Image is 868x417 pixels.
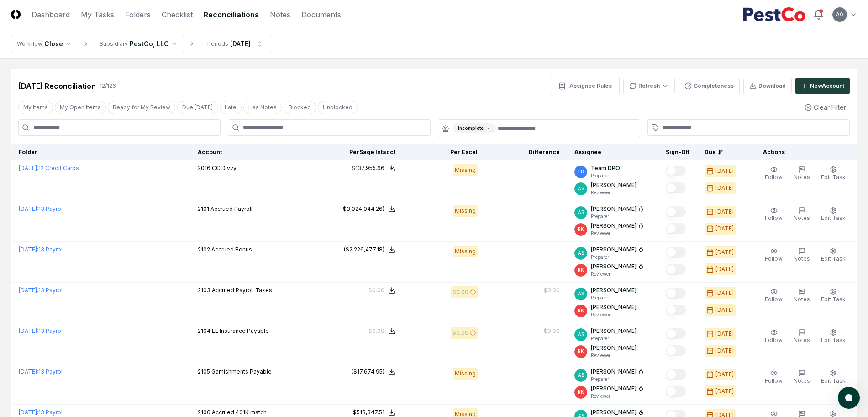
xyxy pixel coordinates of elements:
[453,368,478,380] div: Missing
[81,9,114,20] a: My Tasks
[794,296,810,303] span: Notes
[198,368,210,375] span: 2105
[19,409,64,416] a: [DATE]:13 Payroll
[591,205,637,213] p: [PERSON_NAME]
[715,370,734,379] div: [DATE]
[200,35,271,53] button: Periods[DATE]
[19,246,38,253] span: [DATE] :
[819,286,847,305] button: Edit Task
[19,165,38,171] span: [DATE] :
[18,101,53,114] button: My Items
[792,164,812,183] button: Notes
[666,305,686,315] button: Mark complete
[198,165,210,171] span: 2016
[794,377,810,384] span: Notes
[763,327,784,346] button: Follow
[591,164,620,172] p: Team DPO
[591,368,637,376] p: [PERSON_NAME]
[100,40,128,48] div: Subsidiary
[591,294,637,301] p: Preparer
[591,311,637,318] p: Reviewer
[352,164,395,172] button: $137,955.66
[591,213,644,220] p: Preparer
[831,6,848,23] button: AG
[765,174,783,181] span: Follow
[715,387,734,396] div: [DATE]
[19,327,38,334] span: [DATE] :
[344,246,384,254] div: ($2,226,477.18)
[623,78,675,94] button: Refresh
[11,35,271,53] nav: breadcrumb
[792,327,812,346] button: Notes
[821,296,846,303] span: Edit Task
[666,206,686,217] button: Mark complete
[836,11,843,18] span: AG
[819,164,847,183] button: Edit Task
[763,164,784,183] button: Follow
[591,385,637,393] p: [PERSON_NAME]
[125,9,151,20] a: Folders
[792,246,812,265] button: Notes
[211,246,252,253] span: Accrued Bonus
[368,286,395,294] button: $0.00
[794,214,810,221] span: Notes
[819,327,847,346] button: Edit Task
[794,337,810,343] span: Notes
[341,205,395,213] button: ($3,024,044.26)
[198,327,210,334] span: 2104
[100,82,116,90] div: 12 / 126
[578,307,584,314] span: RK
[838,387,860,409] button: atlas-launcher
[352,368,395,376] button: ($17,674.95)
[230,39,251,48] div: [DATE]
[715,167,734,175] div: [DATE]
[591,172,620,179] p: Preparer
[742,7,806,22] img: PestCo logo
[666,345,686,356] button: Mark complete
[198,148,313,156] div: Account
[591,327,637,335] p: [PERSON_NAME]
[578,331,584,338] span: AS
[544,327,560,335] div: $0.00
[18,80,96,91] div: [DATE] Reconciliation
[32,9,70,20] a: Dashboard
[801,99,850,116] button: Clear Filter
[765,255,783,262] span: Follow
[403,144,485,160] th: Per Excel
[795,78,850,94] button: NewAccount
[763,246,784,265] button: Follow
[819,246,847,265] button: Edit Task
[679,78,740,94] button: Completeness
[591,262,637,271] p: [PERSON_NAME]
[341,205,384,213] div: ($3,024,044.26)
[212,409,267,416] span: Accrued 401K match
[301,9,341,20] a: Documents
[666,369,686,380] button: Mark complete
[819,205,847,224] button: Edit Task
[578,209,584,216] span: AS
[666,223,686,234] button: Mark complete
[591,303,637,311] p: [PERSON_NAME]
[344,246,395,254] button: ($2,226,477.18)
[591,286,637,294] p: [PERSON_NAME]
[368,286,384,294] div: $0.00
[819,368,847,387] button: Edit Task
[591,254,644,261] p: Preparer
[19,287,38,294] span: [DATE] :
[821,174,846,181] span: Edit Task
[211,368,272,375] span: Garnishments Payable
[198,205,209,212] span: 2101
[591,271,644,278] p: Reviewer
[353,408,395,417] button: $518,347.51
[19,327,64,334] a: [DATE]:13 Payroll
[212,327,269,334] span: EE Insurance Payable
[19,368,64,375] a: [DATE]:13 Payroll
[792,368,812,387] button: Notes
[578,372,584,379] span: AS
[666,166,686,176] button: Mark complete
[591,189,637,196] p: Reviewer
[792,205,812,224] button: Notes
[666,182,686,193] button: Mark complete
[212,165,237,171] span: CC Divvy
[368,327,384,335] div: $0.00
